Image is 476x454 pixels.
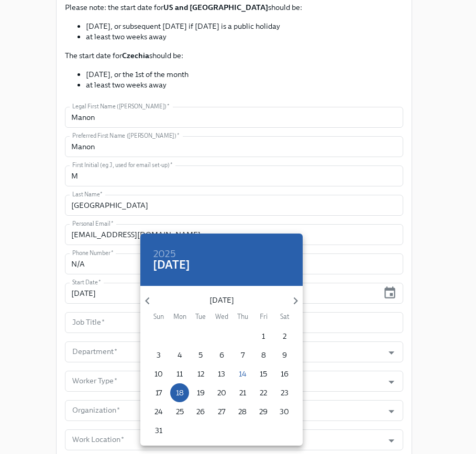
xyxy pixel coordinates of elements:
p: 25 [176,406,184,417]
button: 5 [191,346,210,364]
button: 2 [275,327,294,346]
p: 6 [219,350,224,360]
button: 14 [233,364,252,383]
p: 9 [282,350,287,360]
p: 8 [261,350,266,360]
p: 1 [262,331,265,341]
span: Wed [212,312,231,322]
button: 23 [275,383,294,402]
p: 28 [238,406,247,417]
h6: 2025 [153,246,176,263]
p: 11 [176,369,183,379]
button: 25 [170,402,189,421]
p: 18 [176,387,184,398]
p: 29 [259,406,268,417]
button: 18 [170,383,189,402]
button: 17 [149,383,168,402]
p: 16 [281,369,289,379]
button: 24 [149,402,168,421]
p: 2 [283,331,286,341]
p: 31 [155,425,162,436]
span: Mon [170,312,189,322]
p: [DATE] [154,295,288,305]
button: 20 [212,383,231,402]
button: 29 [254,402,273,421]
p: 21 [239,387,246,398]
p: 14 [239,369,247,379]
button: 27 [212,402,231,421]
p: 19 [197,387,205,398]
p: 3 [157,350,161,360]
p: 26 [196,406,205,417]
button: 3 [149,346,168,364]
p: 10 [154,369,163,379]
p: 7 [241,350,245,360]
button: 11 [170,364,189,383]
button: 28 [233,402,252,421]
button: 7 [233,346,252,364]
p: 27 [218,406,225,417]
button: 8 [254,346,273,364]
span: Sun [149,312,168,322]
p: 30 [280,406,289,417]
button: 21 [233,383,252,402]
span: Thu [233,312,252,322]
button: 6 [212,346,231,364]
button: 13 [212,364,231,383]
span: Fri [254,312,273,322]
p: 15 [260,369,267,379]
button: 1 [254,327,273,346]
button: 4 [170,346,189,364]
p: 13 [218,369,225,379]
button: 31 [149,421,168,440]
button: 2025 [153,249,176,260]
button: 10 [149,364,168,383]
p: 22 [260,387,267,398]
p: 23 [281,387,289,398]
button: 30 [275,402,294,421]
h4: [DATE] [153,257,190,273]
p: 5 [198,350,203,360]
p: 20 [217,387,226,398]
button: 19 [191,383,210,402]
p: 12 [197,369,204,379]
button: 16 [275,364,294,383]
span: Tue [191,312,210,322]
p: 4 [178,350,182,360]
p: 17 [156,387,162,398]
button: 12 [191,364,210,383]
button: 26 [191,402,210,421]
button: [DATE] [153,260,190,270]
p: 24 [154,406,163,417]
button: 22 [254,383,273,402]
span: Sat [275,312,294,322]
button: 9 [275,346,294,364]
button: 15 [254,364,273,383]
